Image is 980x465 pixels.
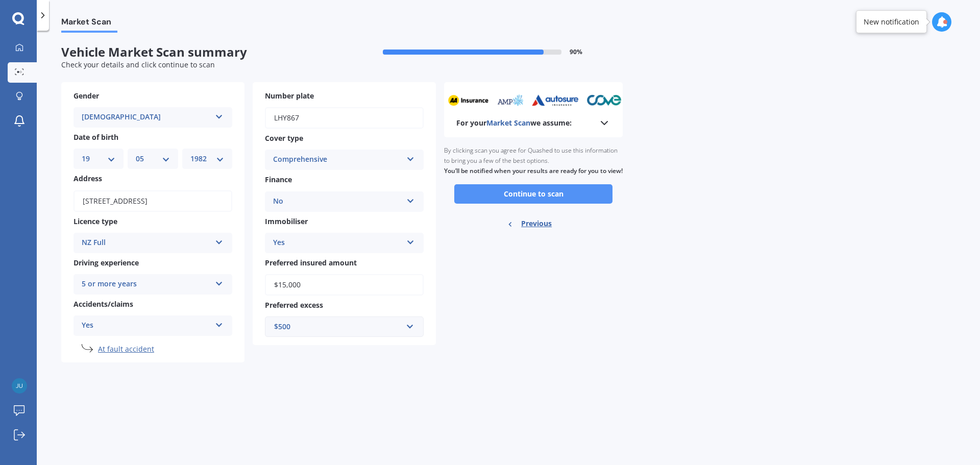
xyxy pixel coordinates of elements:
[273,237,402,249] div: Yes
[456,118,572,128] b: For your we assume:
[583,94,618,106] img: cove_sm.webp
[61,17,117,31] span: Market Scan
[570,48,582,56] span: 90 %
[265,175,292,185] span: Finance
[73,132,118,142] span: Date of birth
[73,174,102,184] span: Address
[444,137,623,184] div: By clicking scan you agree for Quashed to use this information to bring you a few of the best opt...
[73,91,99,101] span: Gender
[12,378,27,394] img: c3ddffa1d4ceeed58340b3f8e3e62f3f
[98,344,232,354] li: At fault accident
[73,216,117,226] span: Licence type
[73,299,133,309] span: Accidents/claims
[265,91,314,101] span: Number plate
[265,133,303,143] span: Cover type
[528,94,575,106] img: autosure_sm.webp
[265,216,308,226] span: Immobiliser
[274,321,402,332] div: $500
[61,60,215,69] span: Check your details and click continue to scan
[82,278,211,290] div: 5 or more years
[486,118,530,128] span: Market Scan
[82,111,211,124] div: [DEMOGRAPHIC_DATA]
[521,216,552,231] span: Previous
[273,195,402,208] div: No
[864,17,919,27] div: New notification
[444,94,485,106] img: aa_sm.webp
[265,300,323,310] span: Preferred excess
[492,94,520,106] img: amp_sm.png
[61,45,342,60] span: Vehicle Market Scan summary
[273,154,402,166] div: Comprehensive
[444,166,623,175] b: You’ll be notified when your results are ready for you to view!
[73,258,139,267] span: Driving experience
[82,320,211,332] div: Yes
[265,258,357,267] span: Preferred insured amount
[454,184,612,204] button: Continue to scan
[82,237,211,249] div: NZ Full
